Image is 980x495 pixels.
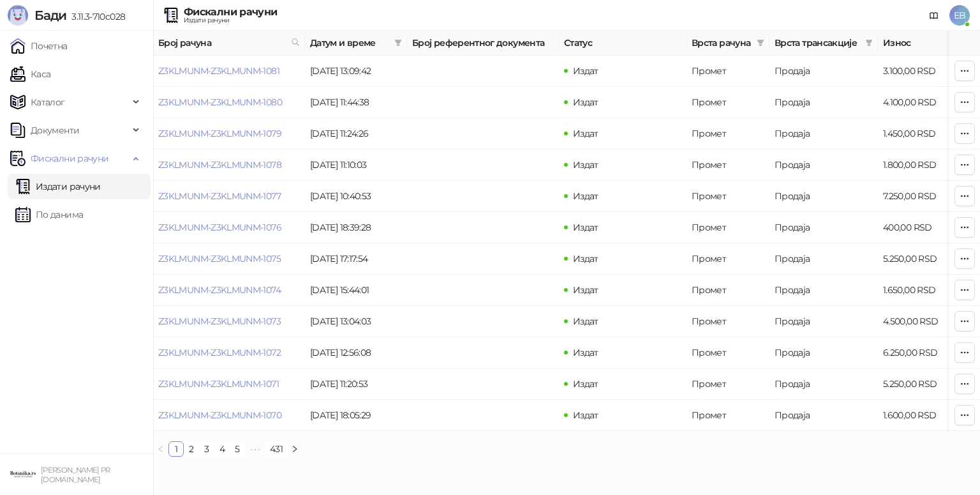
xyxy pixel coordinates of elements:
th: Статус [559,31,687,56]
a: Z3KLMUNM-Z3KLMUNM-1080 [158,96,282,108]
th: Број рачуна [153,31,305,56]
span: filter [392,33,405,52]
td: Z3KLMUNM-Z3KLMUNM-1073 [153,306,305,337]
li: 2 [184,441,199,457]
td: Продаја [769,400,878,431]
td: Z3KLMUNM-Z3KLMUNM-1072 [153,337,305,369]
a: 5 [230,442,244,456]
th: Број референтног документа [407,31,559,56]
td: Промет [687,56,769,87]
td: 1.800,00 RSD [878,149,967,181]
td: Продаја [769,181,878,212]
span: Издат [573,65,598,77]
td: 3.100,00 RSD [878,56,967,87]
td: Продаја [769,243,878,275]
td: [DATE] 13:09:42 [305,56,407,87]
td: 4.100,00 RSD [878,87,967,118]
span: Издат [573,253,598,264]
span: filter [863,33,875,52]
td: Продаја [769,306,878,337]
td: 6.250,00 RSD [878,337,967,369]
a: 2 [184,442,198,456]
a: Z3KLMUNM-Z3KLMUNM-1070 [158,409,281,421]
td: Продаја [769,275,878,306]
td: [DATE] 15:44:01 [305,275,407,306]
button: left [153,441,168,457]
a: Z3KLMUNM-Z3KLMUNM-1079 [158,128,281,139]
td: 5.250,00 RSD [878,369,967,400]
td: Z3KLMUNM-Z3KLMUNM-1077 [153,181,305,212]
li: 3 [199,441,214,457]
td: Промет [687,87,769,118]
td: Продаја [769,369,878,400]
td: [DATE] 18:39:28 [305,212,407,243]
li: 5 [230,441,245,457]
a: Документација [924,5,944,26]
a: Z3KLMUNM-Z3KLMUNM-1075 [158,253,281,264]
a: 3 [200,442,214,456]
span: Издат [573,128,598,139]
th: Врста рачуна [687,31,769,56]
td: [DATE] 18:05:29 [305,400,407,431]
span: Издат [573,222,598,233]
td: Промет [687,243,769,275]
td: 1.450,00 RSD [878,118,967,149]
span: Врста трансакције [775,36,860,50]
td: Промет [687,181,769,212]
span: Издат [573,96,598,108]
td: Промет [687,337,769,369]
span: Бади [34,8,66,23]
span: Износ [883,36,949,50]
td: [DATE] 11:24:26 [305,118,407,149]
a: Z3KLMUNM-Z3KLMUNM-1073 [158,316,281,327]
td: [DATE] 12:56:08 [305,337,407,369]
td: Промет [687,212,769,243]
td: Промет [687,149,769,181]
span: right [291,445,299,453]
a: 4 [215,442,229,456]
a: 431 [266,442,286,456]
a: Z3KLMUNM-Z3KLMUNM-1072 [158,347,281,358]
td: Z3KLMUNM-Z3KLMUNM-1075 [153,243,305,275]
div: Издати рачуни [184,17,277,24]
a: По данима [15,202,83,227]
button: right [287,441,302,457]
td: [DATE] 13:04:03 [305,306,407,337]
span: Издат [573,284,598,296]
a: Z3KLMUNM-Z3KLMUNM-1077 [158,190,281,202]
td: [DATE] 11:20:53 [305,369,407,400]
td: Z3KLMUNM-Z3KLMUNM-1081 [153,56,305,87]
li: Претходна страна [153,441,168,457]
a: 1 [169,442,183,456]
td: 4.500,00 RSD [878,306,967,337]
td: 7.250,00 RSD [878,181,967,212]
td: [DATE] 11:10:03 [305,149,407,181]
td: Промет [687,118,769,149]
span: Број рачуна [158,36,286,50]
span: left [157,445,165,453]
span: Издат [573,190,598,202]
span: Врста рачуна [692,36,752,50]
td: 400,00 RSD [878,212,967,243]
span: filter [754,33,767,52]
td: Продаја [769,212,878,243]
td: [DATE] 11:44:38 [305,87,407,118]
td: Промет [687,400,769,431]
td: Z3KLMUNM-Z3KLMUNM-1070 [153,400,305,431]
span: Фискални рачуни [31,146,108,171]
li: Следећа страна [287,441,302,457]
span: Издат [573,316,598,327]
td: Продаја [769,149,878,181]
span: Издат [573,347,598,358]
small: [PERSON_NAME] PR [DOMAIN_NAME] [41,466,110,484]
td: [DATE] 10:40:53 [305,181,407,212]
td: Продаја [769,87,878,118]
td: Промет [687,369,769,400]
span: Издат [573,409,598,421]
td: Продаја [769,118,878,149]
span: filter [865,39,873,47]
td: Промет [687,306,769,337]
span: EB [949,5,970,26]
span: filter [757,39,764,47]
a: Z3KLMUNM-Z3KLMUNM-1081 [158,65,279,77]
